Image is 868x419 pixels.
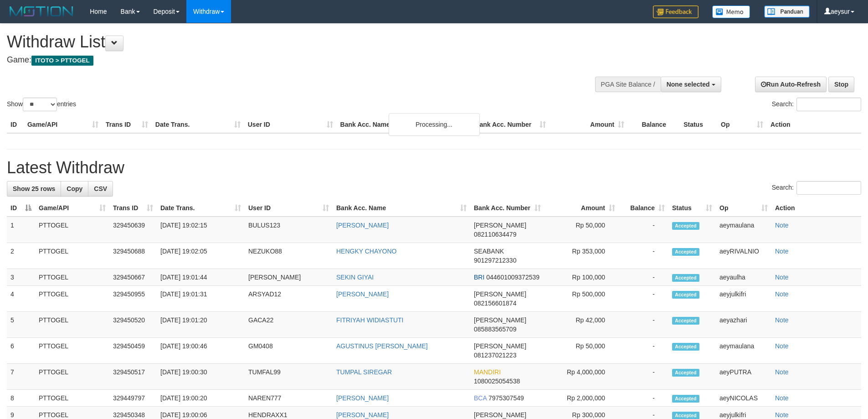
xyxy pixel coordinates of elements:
[716,338,771,364] td: aeymaulana
[88,181,113,197] a: CSV
[157,286,245,312] td: [DATE] 19:01:31
[13,185,55,192] span: Show 25 rows
[661,77,721,92] button: None selected
[7,217,35,243] td: 1
[828,77,854,92] a: Stop
[672,317,699,325] span: Accepted
[7,159,861,177] h1: Latest Withdraw
[109,364,157,390] td: 329450517
[672,248,699,256] span: Accepted
[337,116,472,133] th: Bank Acc. Name
[152,116,244,133] th: Date Trans.
[474,248,504,255] span: SEABANK
[775,411,789,419] a: Note
[474,326,516,333] span: Copy 085883565709 to clipboard
[7,98,76,111] label: Show entries
[474,300,516,307] span: Copy 082156601874 to clipboard
[672,222,699,230] span: Accepted
[245,243,333,269] td: NEZUKO88
[474,378,520,385] span: Copy 1080025054538 to clipboard
[716,364,771,390] td: aeyPUTRA
[61,181,88,197] a: Copy
[7,33,570,51] h1: Withdraw List
[336,316,404,324] a: FITRIYAH WIDIASTUTI
[109,286,157,312] td: 329450955
[7,312,35,338] td: 5
[94,185,107,192] span: CSV
[767,116,861,133] th: Action
[157,338,245,364] td: [DATE] 19:00:46
[619,269,668,286] td: -
[544,200,619,217] th: Amount: activate to sort column ascending
[474,352,516,359] span: Copy 081237021223 to clipboard
[619,338,668,364] td: -
[619,217,668,243] td: -
[716,200,771,217] th: Op: activate to sort column ascending
[109,200,157,217] th: Trans ID: activate to sort column ascending
[157,243,245,269] td: [DATE] 19:02:05
[628,116,680,133] th: Balance
[619,286,668,312] td: -
[771,200,861,217] th: Action
[31,56,93,66] span: ITOTO > PTTOGEL
[550,116,628,133] th: Amount
[35,243,109,269] td: PTTOGEL
[544,312,619,338] td: Rp 42,000
[333,200,470,217] th: Bank Acc. Name: activate to sort column ascending
[35,312,109,338] td: PTTOGEL
[245,269,333,286] td: [PERSON_NAME]
[775,394,789,402] a: Note
[336,248,397,255] a: HENGKY CHAYONO
[653,5,699,18] img: Feedback.jpg
[544,364,619,390] td: Rp 4,000,000
[775,342,789,350] a: Note
[755,77,827,92] a: Run Auto-Refresh
[102,116,152,133] th: Trans ID
[619,200,668,217] th: Balance: activate to sort column ascending
[336,222,389,229] a: [PERSON_NAME]
[474,231,516,238] span: Copy 082110634479 to clipboard
[157,390,245,407] td: [DATE] 19:00:20
[7,286,35,312] td: 4
[474,222,526,229] span: [PERSON_NAME]
[672,274,699,282] span: Accepted
[7,364,35,390] td: 7
[35,269,109,286] td: PTTOGEL
[668,200,716,217] th: Status: activate to sort column ascending
[67,185,82,192] span: Copy
[764,5,810,18] img: panduan.png
[672,291,699,299] span: Accepted
[474,342,526,350] span: [PERSON_NAME]
[716,390,771,407] td: aeyNICOLAS
[474,257,516,264] span: Copy 901297212330 to clipboard
[474,368,501,376] span: MANDIRI
[672,369,699,377] span: Accepted
[619,312,668,338] td: -
[486,274,539,281] span: Copy 044601009372539 to clipboard
[716,286,771,312] td: aeyjulkifri
[109,338,157,364] td: 329450459
[109,269,157,286] td: 329450667
[35,217,109,243] td: PTTOGEL
[109,217,157,243] td: 329450639
[470,200,544,217] th: Bank Acc. Number: activate to sort column ascending
[775,368,789,376] a: Note
[7,338,35,364] td: 6
[619,243,668,269] td: -
[680,116,717,133] th: Status
[23,98,57,111] select: Showentries
[474,411,526,419] span: [PERSON_NAME]
[474,394,487,402] span: BCA
[488,394,524,402] span: Copy 7975307549 to clipboard
[389,113,480,136] div: Processing...
[336,290,389,298] a: [PERSON_NAME]
[109,390,157,407] td: 329449797
[716,269,771,286] td: aeyaulha
[716,243,771,269] td: aeyRIVALNIO
[595,77,661,92] div: PGA Site Balance /
[35,200,109,217] th: Game/API: activate to sort column ascending
[245,338,333,364] td: GM0408
[619,390,668,407] td: -
[35,364,109,390] td: PTTOGEL
[775,222,789,229] a: Note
